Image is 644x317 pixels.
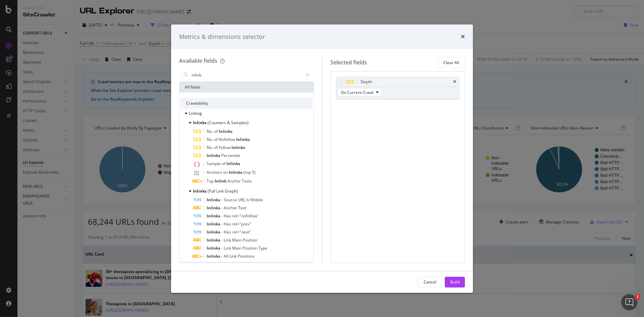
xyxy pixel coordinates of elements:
span: Inlinks [207,253,221,259]
span: Inlinks [236,137,250,142]
span: - [221,197,224,203]
div: Crawlability [181,98,312,109]
span: Is [246,197,250,203]
div: Intelligence [181,262,312,272]
span: Link [229,253,238,259]
span: Inlinks [219,128,232,134]
div: Selected fields [330,59,367,66]
span: Anchor [224,205,238,211]
span: Texts [242,178,252,184]
span: Anchor [227,178,242,184]
span: on [223,169,229,175]
span: Top [207,178,215,184]
input: Search by field name [191,70,303,80]
span: Inlinks [193,188,208,194]
span: No. [207,137,214,142]
span: Has [224,213,232,219]
button: Cancel [418,277,442,287]
div: All fields [179,82,314,93]
span: 5) [252,169,256,175]
span: Graph) [225,188,238,194]
span: Text [238,205,246,211]
span: Inlink [215,178,227,184]
span: No. [207,145,214,150]
span: Linking [189,110,202,116]
span: 1 [635,294,640,300]
span: Inlinks [207,229,221,235]
div: Cancel [424,279,436,285]
span: Type [258,245,267,251]
span: rel="prev" [232,221,251,227]
span: Link [224,245,232,251]
span: Inlinks [226,161,240,166]
span: On Current Crawl [341,90,373,95]
span: (Counters [208,120,227,125]
span: rel="nofollow" [232,213,259,219]
span: of [214,128,219,134]
span: - [221,221,224,227]
div: times [453,80,456,84]
div: times [461,33,465,41]
span: Nofollow [219,137,236,142]
span: of [214,137,219,142]
span: of [214,145,219,150]
span: (Full [208,188,216,194]
span: No. [207,128,214,134]
span: Has [224,221,232,227]
div: Clear All [443,60,459,65]
iframe: Intercom live chat [621,294,637,310]
span: Main [232,237,243,243]
span: Inlinks [207,205,221,211]
span: (top [244,169,252,175]
span: All [224,253,229,259]
span: - [221,253,224,259]
span: Inlinks [207,153,221,158]
span: Inlinks [193,120,208,125]
span: Link [224,237,232,243]
button: On Current Crawl [338,88,382,96]
span: Source [224,197,238,203]
span: - [221,205,224,211]
span: rel="next" [232,229,251,235]
span: Position [243,245,258,251]
span: Follow [219,145,231,150]
span: Main [232,245,243,251]
span: Sample [207,161,222,166]
span: Mobile [250,197,263,203]
span: Inlinks [231,145,245,150]
span: - [221,213,224,219]
div: Available fields [179,57,217,64]
span: Inlinks [207,213,221,219]
span: - [221,245,224,251]
div: modal [171,24,473,293]
span: Has [224,229,232,235]
button: Build [445,277,465,287]
span: - [221,237,224,243]
span: Inlinks [207,197,221,203]
span: Positions [238,253,255,259]
div: Depth [361,78,372,85]
div: DepthtimesOn Current Crawl [336,77,460,99]
span: Inlinks [207,237,221,243]
span: Inlinks [207,221,221,227]
span: Percentile [221,153,240,158]
button: Clear All [438,57,465,68]
span: - [221,229,224,235]
span: Anchors [207,169,223,175]
div: Build [450,279,460,285]
span: Inlinks [229,169,244,175]
span: Link [216,188,225,194]
span: & [227,120,231,125]
span: Position [243,237,257,243]
span: of [222,161,226,166]
span: URL [238,197,246,203]
span: Inlinks [207,245,221,251]
span: Samples) [231,120,249,125]
div: Metrics & dimensions selector [179,33,265,41]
